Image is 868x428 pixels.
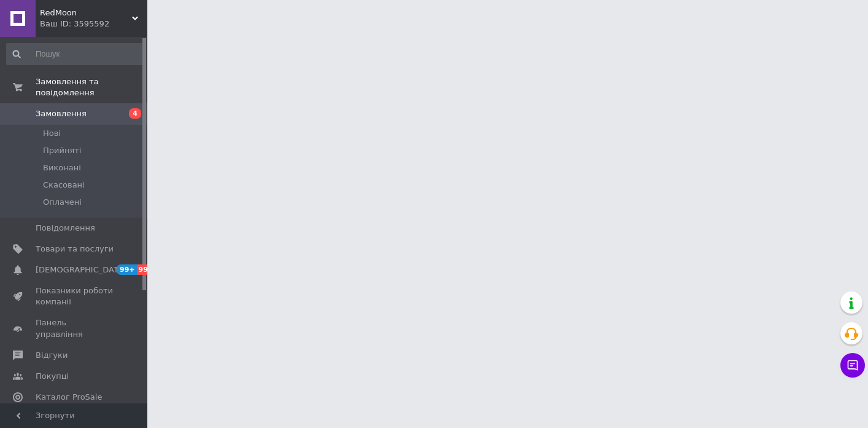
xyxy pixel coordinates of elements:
span: Відгуки [36,350,68,361]
div: Ваш ID: 3595592 [40,18,147,30]
span: Товари та послуги [36,244,114,255]
span: Каталог ProSale [36,392,102,403]
span: Показники роботи компанії [36,285,114,307]
button: Чат з покупцем [840,353,865,378]
span: 99+ [137,264,157,275]
span: [DEMOGRAPHIC_DATA] [36,264,126,275]
input: Пошук [6,43,145,65]
span: Скасовані [43,180,85,191]
span: Прийняті [43,145,81,156]
span: Повідомлення [36,223,95,234]
span: 4 [129,108,141,119]
span: Замовлення [36,108,87,119]
span: 99+ [117,264,137,275]
span: Виконані [43,162,81,173]
span: Нові [43,128,61,139]
span: Замовлення та повідомлення [36,76,147,98]
span: RedMoon [40,7,132,18]
span: Панель управління [36,317,114,339]
span: Оплачені [43,197,82,208]
span: Покупці [36,371,69,382]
